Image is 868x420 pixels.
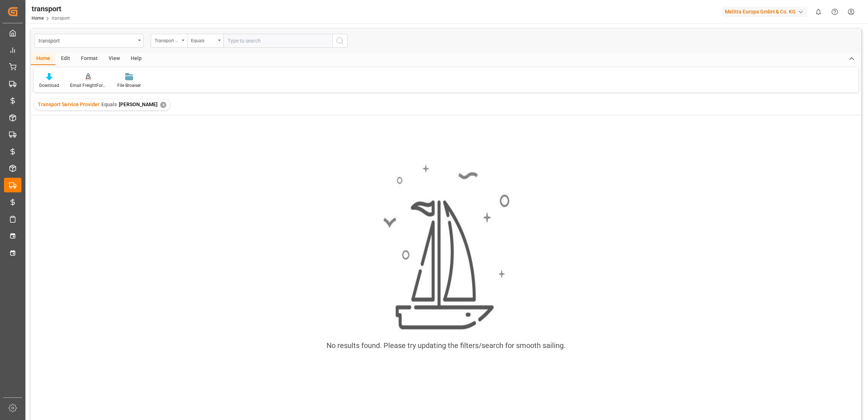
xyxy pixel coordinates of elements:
div: Home [31,53,56,65]
div: ✕ [160,102,166,108]
div: Download [39,82,59,89]
div: Edit [56,53,76,65]
span: Transport Service Provider [38,101,100,107]
button: open menu [151,34,187,48]
div: transport [32,3,70,14]
div: Email FreightForwarders [70,82,106,89]
div: File Browser [117,82,141,89]
img: smooth_sailing.jpeg [382,163,510,331]
div: Format [76,53,103,65]
div: Help [125,53,147,65]
div: View [103,53,125,65]
span: [PERSON_NAME] [119,101,158,107]
input: Type to search [223,34,332,48]
button: open menu [187,34,223,48]
button: search button [332,34,348,48]
span: Equals [101,101,117,107]
div: Equals [191,36,216,44]
div: No results found. Please try updating the filters/search for smooth sailing. [326,340,565,351]
button: open menu [35,34,143,48]
a: Home [32,16,44,21]
div: Transport Service Provider [155,36,179,44]
div: transport [38,36,135,45]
